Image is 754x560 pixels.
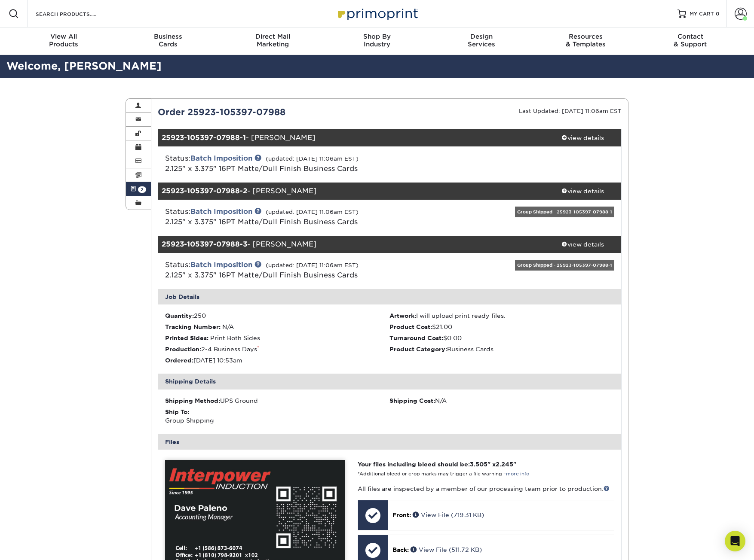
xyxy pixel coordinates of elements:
strong: 25923-105397-07988-3 [162,240,247,248]
div: Open Intercom Messenger [725,531,745,551]
span: MY CART [690,10,714,18]
strong: Turnaround Cost: [389,335,443,341]
span: 3.505 [470,461,487,468]
a: view details [544,129,621,146]
span: Print Both Sides [210,335,260,341]
div: view details [544,187,621,195]
span: Business [116,33,221,40]
a: Contact& Support [638,27,742,55]
li: [DATE] 10:53am [165,356,390,365]
div: Services [429,33,533,48]
small: (updated: [DATE] 11:06am EST) [266,262,359,268]
div: Status: [159,260,467,280]
strong: Product Cost: [389,323,432,330]
div: - [PERSON_NAME] [158,236,544,253]
div: & Templates [533,33,638,48]
span: 2 [138,186,146,193]
a: View File (719.31 KB) [413,511,484,518]
small: (updated: [DATE] 11:06am EST) [266,209,359,215]
li: 250 [165,311,390,320]
a: Batch Imposition [190,207,252,216]
a: View File (511.72 KB) [411,546,482,553]
a: Batch Imposition [190,261,252,269]
div: Industry [325,33,429,48]
input: SEARCH PRODUCTS..... [35,9,119,19]
strong: Artwork: [389,312,416,319]
a: Resources& Templates [533,27,638,55]
li: 2-4 Business Days [165,345,390,353]
div: - [PERSON_NAME] [158,129,544,146]
div: Group Shipped - 25923-105397-07988-1 [515,207,614,217]
strong: Shipping Method: [165,397,220,404]
small: (updated: [DATE] 11:06am EST) [266,155,359,162]
div: Group Shipped - 25923-105397-07988-1 [515,260,614,271]
span: Front: [392,511,411,518]
a: BusinessCards [116,27,221,55]
div: Files [158,434,622,450]
strong: Your files including bleed should be: " x " [358,461,516,468]
strong: 25923-105397-07988-2 [162,187,247,195]
strong: Production: [165,346,201,353]
span: Direct Mail [221,33,325,40]
span: Shop By [325,33,429,40]
div: view details [544,134,621,142]
div: Status: [159,153,467,174]
a: View AllProducts [12,27,116,55]
div: Shipping Details [158,374,622,389]
strong: Printed Sides: [165,335,208,341]
div: Group Shipping [165,408,390,425]
a: Batch Imposition [190,154,252,162]
span: N/A [222,323,234,330]
span: Resources [533,33,638,40]
a: DesignServices [429,27,533,55]
div: Order 25923-105397-07988 [151,106,390,119]
li: $0.00 [389,334,614,342]
span: 2.245 [496,461,513,468]
div: Job Details [158,289,622,304]
span: 0 [716,11,720,17]
a: view details [544,236,621,253]
div: Status: [159,207,467,227]
strong: Tracking Number: [165,323,221,330]
a: 2.125" x 3.375" 16PT Matte/Dull Finish Business Cards [165,271,358,279]
div: UPS Ground [165,396,390,405]
a: 2.125" x 3.375" 16PT Matte/Dull Finish Business Cards [165,164,358,173]
span: Contact [638,33,742,40]
a: Shop ByIndustry [325,27,429,55]
strong: Ordered: [165,357,193,364]
strong: 25923-105397-07988-1 [162,134,246,142]
span: Design [429,33,533,40]
div: N/A [389,396,614,405]
img: Primoprint [334,4,420,23]
small: *Additional bleed or crop marks may trigger a file warning – [358,471,529,477]
div: Products [12,33,116,48]
li: $21.00 [389,323,614,331]
div: & Support [638,33,742,48]
strong: Shipping Cost: [389,397,435,404]
a: more info [506,471,529,477]
span: View All [12,33,116,40]
strong: Quantity: [165,312,194,319]
div: Marketing [221,33,325,48]
a: 2.125" x 3.375" 16PT Matte/Dull Finish Business Cards [165,218,358,226]
p: All files are inspected by a member of our processing team prior to production. [358,484,614,493]
div: Cards [116,33,221,48]
strong: Product Category: [389,346,447,353]
a: 2 [126,182,151,196]
a: Direct MailMarketing [221,27,325,55]
li: I will upload print ready files. [389,311,614,320]
li: Business Cards [389,345,614,353]
small: Last Updated: [DATE] 11:06am EST [519,108,622,114]
div: - [PERSON_NAME] [158,183,544,200]
strong: Ship To: [165,408,189,415]
div: view details [544,240,621,249]
span: Back: [392,546,409,553]
a: view details [544,183,621,200]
